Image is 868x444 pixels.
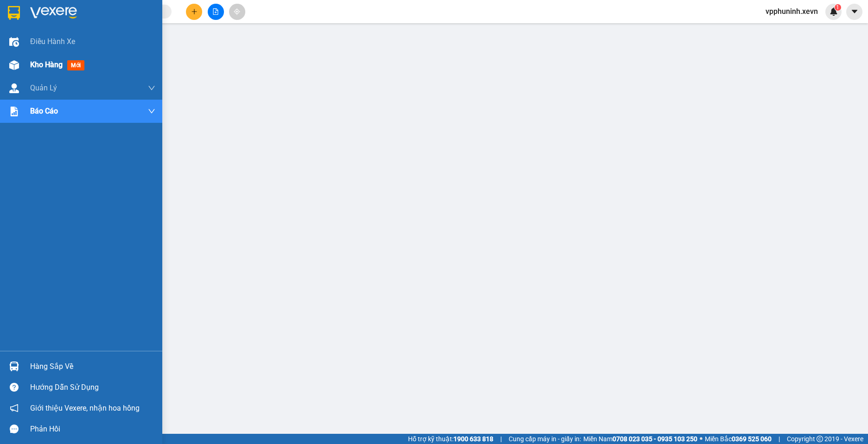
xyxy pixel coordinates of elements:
img: logo-vxr [8,6,20,20]
span: down [148,108,155,115]
button: caret-down [846,4,862,20]
span: copyright [817,436,823,442]
span: | [779,434,780,444]
span: message [10,425,19,433]
span: Miền Nam [583,434,697,444]
button: plus [186,4,202,20]
div: Phản hồi [30,422,155,436]
img: warehouse-icon [9,83,19,93]
strong: 1900 633 818 [453,435,493,443]
img: icon-new-feature [830,7,838,16]
span: Cung cấp máy in - giấy in: [509,434,581,444]
span: Kho hàng [30,60,63,69]
span: question-circle [10,383,19,392]
span: notification [10,404,19,412]
span: caret-down [850,7,859,16]
span: down [148,84,155,92]
strong: 0708 023 035 - 0935 103 250 [613,435,697,443]
span: aim [234,8,240,15]
span: Miền Bắc [705,434,772,444]
span: | [500,434,502,444]
span: file-add [212,8,219,15]
button: file-add [208,4,224,20]
strong: 0369 525 060 [732,435,772,443]
span: Điều hành xe [30,36,75,47]
span: ⚪️ [700,437,702,441]
sup: 1 [835,4,841,11]
img: warehouse-icon [9,37,19,47]
span: plus [191,8,198,15]
img: warehouse-icon [9,60,19,70]
span: 1 [836,4,839,11]
span: Báo cáo [30,105,58,117]
span: Hỗ trợ kỹ thuật: [408,434,493,444]
span: vpphuninh.xevn [758,6,825,17]
img: warehouse-icon [9,362,19,371]
div: Hàng sắp về [30,360,155,374]
img: solution-icon [9,107,19,116]
span: mới [67,60,84,70]
span: Quản Lý [30,82,57,94]
span: Giới thiệu Vexere, nhận hoa hồng [30,402,140,414]
div: Hướng dẫn sử dụng [30,381,155,394]
button: aim [229,4,245,20]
